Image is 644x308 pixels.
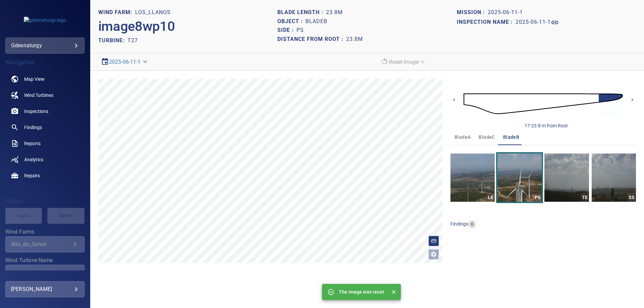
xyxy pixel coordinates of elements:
[5,229,85,235] label: Wind Farms
[24,17,66,23] img: gdesnaturgy-logo
[450,221,468,227] span: findings
[346,36,363,43] h1: 23.8m
[24,92,53,99] span: Wind Turbines
[5,265,85,281] div: Wind Turbine Name
[277,27,297,34] h1: Side :
[389,288,398,296] button: Close
[388,59,418,65] em: Reset Image
[24,156,43,163] span: Analytics
[24,108,48,115] span: Inspections
[277,18,306,25] h1: Object :
[503,133,519,141] span: bladeB
[98,9,135,16] h1: WIND FARM:
[98,37,127,44] h2: TURBINE:
[464,84,623,123] img: d
[5,258,85,263] label: Wind Turbine Name
[457,19,516,25] h1: Inspection name :
[525,122,568,129] div: 17-23.8 m from Root
[533,193,542,202] div: PS
[454,133,471,141] span: bladeA
[516,19,551,25] h1: 2025-06-11-1
[5,119,85,135] a: findings noActive
[11,241,71,247] div: Alto_do_Seixal
[5,59,85,66] h4: Navigation
[450,153,495,202] a: LE
[378,56,429,68] div: Reset Image
[109,59,141,65] a: 2025-06-11-1
[24,76,45,82] span: Map View
[516,18,559,26] a: 2025-06-11-1
[581,193,589,202] div: TE
[628,193,636,202] div: SS
[5,198,85,204] h4: Filters
[457,9,488,16] h1: Mission :
[135,9,171,16] h1: Los_Llanos
[339,289,384,295] p: The image was reset
[488,9,523,16] h1: 2025-06-11-1
[5,151,85,168] a: analytics noActive
[277,36,346,43] h1: Distance from root :
[497,153,542,202] a: PS
[98,18,175,35] h2: image8wp10
[306,18,327,25] h1: bladeB
[5,236,85,252] div: Wind Farms
[127,37,138,44] h2: T27
[5,87,85,103] a: windturbines noActive
[277,9,326,16] h1: Blade length :
[592,153,636,202] a: SS
[24,140,41,147] span: Reports
[297,27,304,34] h1: PS
[11,284,79,295] div: [PERSON_NAME]
[5,103,85,119] a: inspections noActive
[24,172,40,179] span: Repairs
[5,135,85,151] a: reports noActive
[24,124,42,131] span: Findings
[5,38,85,54] div: gdesnaturgy
[11,40,79,51] div: gdesnaturgy
[486,193,495,202] div: LE
[98,56,152,68] div: 2025-06-11-1
[326,9,343,16] h1: 23.8m
[5,71,85,87] a: map noActive
[5,168,85,184] a: repairs noActive
[479,133,495,141] span: bladeC
[544,153,589,202] a: TE
[428,249,439,260] button: Open image filters and tagging options
[468,221,476,228] span: 0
